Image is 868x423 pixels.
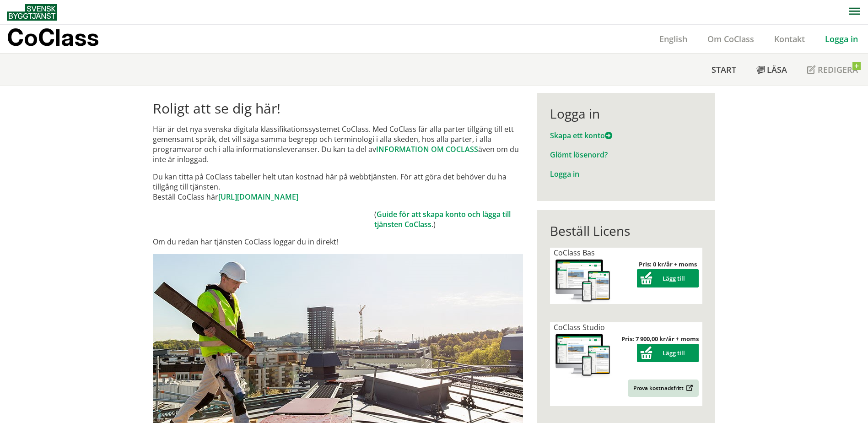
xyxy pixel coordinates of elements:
[764,33,815,44] a: Kontakt
[550,130,612,141] a: Skapa ett konto
[554,332,612,379] img: coclass-license.jpg
[746,54,797,86] a: Läsa
[550,150,608,160] a: Glömt lösenord?
[153,237,523,247] p: Om du redan har tjänsten CoClass loggar du in direkt!
[374,209,511,229] a: Guide för att skapa konto och lägga till tjänsten CoClass
[7,32,99,43] p: CoClass
[7,25,119,53] a: CoClass
[376,144,478,154] a: INFORMATION OM COCLASS
[153,124,523,164] p: Här är det nya svenska digitala klassifikationssystemet CoClass. Med CoClass får alla parter till...
[374,209,523,229] td: ( .)
[815,33,868,44] a: Logga in
[685,385,693,391] img: Outbound.png
[554,258,612,304] img: coclass-license.jpg
[7,4,57,21] img: Svensk Byggtjänst
[621,335,699,343] strong: Pris: 7 900,00 kr/år + moms
[550,106,702,121] div: Logga in
[550,169,579,179] a: Logga in
[153,172,523,202] p: Du kan titta på CoClass tabeller helt utan kostnad här på webbtjänsten. För att göra det behöver ...
[550,223,702,239] div: Beställ Licens
[628,380,699,397] a: Prova kostnadsfritt
[701,54,746,86] a: Start
[637,274,699,282] a: Lägg till
[697,33,764,44] a: Om CoClass
[153,100,523,117] h1: Roligt att se dig här!
[649,33,697,44] a: English
[767,64,787,75] span: Läsa
[712,64,736,75] span: Start
[637,349,699,357] a: Lägg till
[554,322,605,332] span: CoClass Studio
[637,344,699,362] button: Lägg till
[639,260,697,268] strong: Pris: 0 kr/år + moms
[637,269,699,287] button: Lägg till
[554,248,595,258] span: CoClass Bas
[218,192,298,202] a: [URL][DOMAIN_NAME]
